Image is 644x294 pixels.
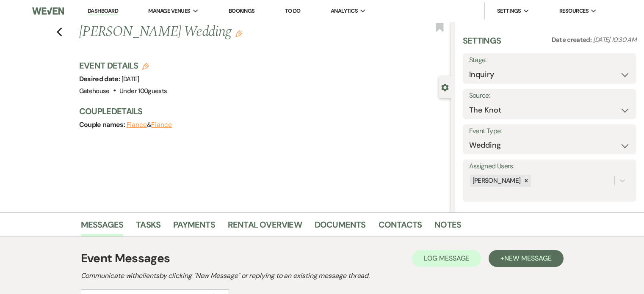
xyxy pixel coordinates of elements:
label: Source: [469,90,630,102]
span: Under 100 guests [119,87,167,95]
span: Settings [497,7,521,15]
span: Gatehouse [79,87,110,95]
a: Dashboard [88,7,118,15]
span: Manage Venues [148,7,190,15]
label: Event Type: [469,125,630,137]
h2: Communicate with clients by clicking "New Message" or replying to an existing message thread. [81,271,564,281]
a: Notes [434,218,461,236]
button: Log Message [412,250,481,267]
button: Edit [235,30,242,37]
h1: [PERSON_NAME] Wedding [79,22,373,42]
span: New Message [504,254,551,263]
img: Weven Logo [32,2,64,20]
span: & [127,121,172,129]
h3: Event Details [79,60,167,71]
a: Tasks [136,218,160,236]
h3: Couple Details [79,105,442,117]
label: Assigned Users: [469,160,630,173]
h3: Settings [463,35,501,53]
span: Resources [559,7,589,15]
label: Stage: [469,54,630,66]
a: Bookings [229,7,255,14]
span: Log Message [424,254,469,263]
a: Messages [81,218,124,236]
button: Fiance [127,121,147,128]
h1: Event Messages [81,250,170,267]
button: +New Message [489,250,563,267]
span: [DATE] 10:30 AM [593,36,636,44]
a: Payments [173,218,215,236]
span: [DATE] [122,75,139,83]
button: Close lead details [441,83,449,91]
span: Desired date: [79,74,122,83]
a: Rental Overview [228,218,302,236]
a: Documents [315,218,366,236]
button: Fiance [151,121,172,128]
a: To Do [285,7,301,14]
span: Analytics [331,7,358,15]
span: Date created: [552,36,593,44]
div: [PERSON_NAME] [470,175,522,187]
span: Couple names: [79,120,127,129]
a: Contacts [379,218,422,236]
